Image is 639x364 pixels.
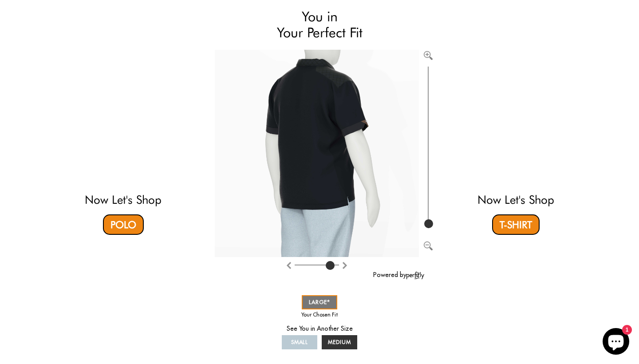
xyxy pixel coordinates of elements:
[103,214,144,235] a: Polo
[322,335,357,349] a: MEDIUM
[477,193,554,206] a: Now Let's Shop
[600,328,632,357] inbox-online-store-chat: Shopify online store chat
[215,50,419,257] img: Brand%2fOtero%2f10004-v2-T%2f54%2f5-L%2fAv%2f29df1bbd-7dea-11ea-9f6a-0e35f21fd8c2%2fBlack%2f1%2ff...
[424,50,433,59] button: Zoom in
[302,295,337,309] a: LARGE
[492,214,540,235] a: T-Shirt
[406,272,424,279] img: perfitly-logo_73ae6c82-e2e3-4a36-81b1-9e913f6ac5a1.png
[291,339,308,345] span: SMALL
[215,8,424,41] h2: You in Your Perfect Fit
[282,335,317,349] a: SMALL
[309,299,330,305] span: LARGE
[85,193,162,206] a: Now Let's Shop
[424,51,433,60] img: Zoom in
[341,259,348,270] button: Rotate counter clockwise
[424,241,433,250] img: Zoom out
[373,271,424,279] a: Powered by
[328,339,351,345] span: MEDIUM
[285,259,292,270] button: Rotate clockwise
[341,262,348,269] img: Rotate counter clockwise
[424,240,433,249] button: Zoom out
[285,262,292,269] img: Rotate clockwise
